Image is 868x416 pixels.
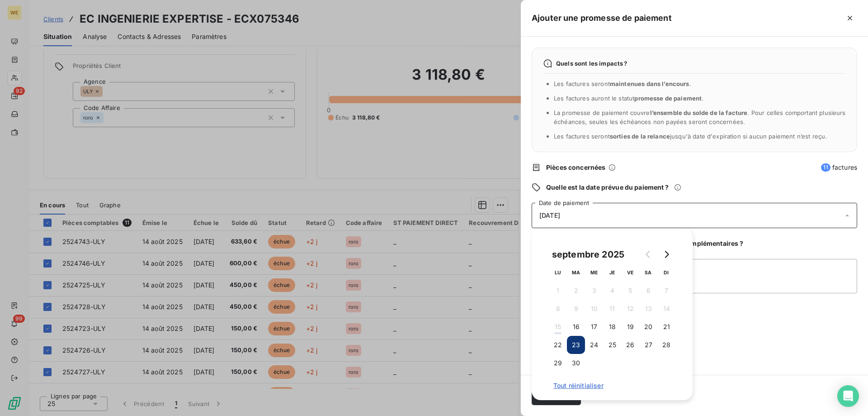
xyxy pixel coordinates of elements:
span: factures [821,163,857,172]
button: 8 [549,300,567,318]
button: 9 [567,300,585,318]
button: 12 [621,300,639,318]
button: 4 [603,282,621,300]
button: 25 [603,336,621,354]
button: 29 [549,354,567,372]
span: [DATE] [539,212,560,219]
h5: Ajouter une promesse de paiement [532,12,672,24]
span: promesse de paiement [634,95,702,102]
button: 1 [549,282,567,300]
button: 27 [639,336,657,354]
button: 7 [657,282,675,300]
textarea: [DATE] [532,259,857,293]
span: Les factures seront . [554,80,691,87]
span: La promesse de paiement couvre . Pour celles comportant plusieurs échéances, seules les échéances... [554,109,846,125]
button: 13 [639,300,657,318]
span: Les factures auront le statut . [554,95,704,102]
button: 6 [639,282,657,300]
button: 18 [603,318,621,336]
span: Pièces concernées [546,163,606,172]
span: Tout réinitialiser [553,382,671,389]
th: lundi [549,263,567,282]
button: 10 [585,300,603,318]
button: Go to next month [657,245,675,263]
button: 24 [585,336,603,354]
button: 3 [585,282,603,300]
button: 5 [621,282,639,300]
button: 20 [639,318,657,336]
th: samedi [639,263,657,282]
span: l’ensemble du solde de la facture [650,109,748,116]
span: maintenues dans l’encours [610,80,689,87]
span: sorties de la relance [610,133,670,140]
span: Les factures seront jusqu'à date d'expiration si aucun paiement n’est reçu. [554,133,827,140]
div: Open Intercom Messenger [837,385,859,407]
th: mardi [567,263,585,282]
th: jeudi [603,263,621,282]
th: dimanche [657,263,675,282]
th: mercredi [585,263,603,282]
button: 28 [657,336,675,354]
button: 26 [621,336,639,354]
span: Quelle est la date prévue du paiement ? [546,183,669,192]
span: 11 [821,163,830,172]
span: Quels sont les impacts ? [556,60,627,67]
button: 14 [657,300,675,318]
button: 16 [567,318,585,336]
button: 23 [567,336,585,354]
th: vendredi [621,263,639,282]
button: 22 [549,336,567,354]
button: 2 [567,282,585,300]
button: 11 [603,300,621,318]
button: 15 [549,318,567,336]
button: Go to previous month [639,245,657,263]
button: 30 [567,354,585,372]
button: 19 [621,318,639,336]
button: 17 [585,318,603,336]
button: 21 [657,318,675,336]
div: septembre 2025 [549,247,627,262]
